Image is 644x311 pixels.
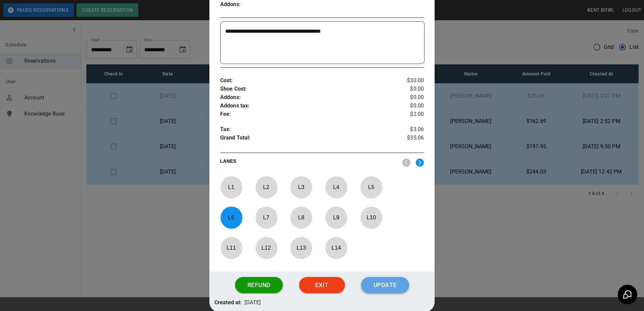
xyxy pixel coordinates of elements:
[299,277,345,293] button: Exit
[220,0,271,9] p: Addons :
[325,240,347,256] p: L 14
[255,179,277,195] p: L 2
[220,125,390,134] p: Tax :
[220,134,390,144] p: Grand Total :
[220,102,390,110] p: Addons tax :
[390,76,424,85] p: $30.00
[390,85,424,93] p: $0.00
[390,93,424,102] p: $0.00
[290,240,312,256] p: L 13
[402,158,410,167] img: nav_left.svg
[235,277,283,293] button: Refund
[390,134,424,144] p: $35.06
[220,158,397,167] p: LANES
[360,210,382,225] p: L 10
[255,240,277,256] p: L 12
[220,210,242,225] p: L 6
[290,179,312,195] p: L 3
[255,210,277,225] p: L 7
[220,76,390,85] p: Cost :
[361,277,409,293] button: Update
[390,102,424,110] p: $0.00
[244,299,261,307] p: [DATE]
[214,299,242,307] p: Created at:
[325,179,347,195] p: L 4
[220,85,390,93] p: Shoe Cost :
[220,179,242,195] p: L 1
[390,125,424,134] p: $3.06
[360,179,382,195] p: L 5
[290,210,312,225] p: L 8
[325,210,347,225] p: L 9
[390,110,424,119] p: $2.00
[220,93,390,102] p: Addons :
[220,240,242,256] p: L 11
[220,110,390,119] p: Fee :
[416,158,424,167] img: right.svg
